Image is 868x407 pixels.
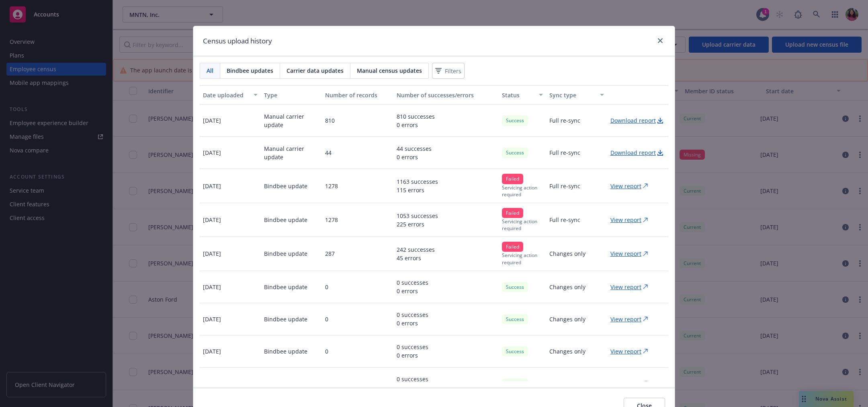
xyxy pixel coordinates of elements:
p: Bindbee update [264,249,307,258]
p: [DATE] [203,283,221,291]
p: 1053 successes [397,212,438,220]
p: [DATE] [203,216,221,224]
p: 0 successes [397,375,428,383]
p: View report [610,216,641,224]
div: Success [502,346,528,356]
span: Bindbee updates [227,66,273,75]
p: 0 [325,283,328,291]
p: Bindbee update [264,216,307,224]
p: [DATE] [203,315,221,323]
p: Bindbee update [264,347,307,356]
button: Type [261,85,322,105]
p: Servicing action required [502,184,543,198]
p: Manual carrier update [264,112,319,129]
p: 0 [325,347,328,356]
p: [DATE] [203,379,221,388]
p: 44 [325,148,332,157]
p: 1278 [325,216,338,224]
p: 0 successes [397,310,428,319]
p: 810 successes [397,112,435,121]
p: Manual carrier update [264,144,319,161]
a: View report [610,182,654,190]
p: View report [610,347,641,356]
h1: Census upload history [203,36,272,46]
p: 0 errors [397,121,435,129]
a: close [655,36,665,45]
p: Download report [610,116,656,125]
p: Changes only [549,283,585,291]
div: Sync type [549,91,595,99]
span: Manual census updates [357,66,422,75]
p: 1278 [325,182,338,190]
p: View report [610,315,641,323]
p: 0 errors [397,287,428,295]
span: All [207,66,213,75]
p: Full re-sync [549,148,580,157]
p: View report [610,182,641,190]
a: View report [610,249,654,258]
p: 0 [325,315,328,323]
button: Number of successes/errors [393,85,499,105]
button: Date uploaded [200,85,261,105]
a: View report [610,283,654,291]
p: 0 errors [397,319,428,327]
a: View report [610,315,654,323]
p: Bindbee update [264,182,307,190]
p: Bindbee update [264,283,307,291]
p: 115 errors [397,186,438,194]
span: Filters [445,67,461,75]
p: Changes only [549,347,585,356]
span: Carrier data updates [287,66,344,75]
p: 0 successes [397,343,428,351]
div: Number of successes/errors [397,91,496,99]
p: Changes only [549,315,585,323]
p: [DATE] [203,116,221,125]
p: Full re-sync [549,182,580,190]
a: View report [610,379,654,388]
p: Bindbee update [264,315,307,323]
p: Full re-sync [549,116,580,125]
button: Number of records [322,85,393,105]
div: Failed [502,208,523,218]
p: Servicing action required [502,252,543,265]
div: Success [502,115,528,125]
p: 1163 successes [397,177,438,186]
p: [DATE] [203,148,221,157]
div: Failed [502,174,523,184]
p: View report [610,283,641,291]
p: 810 [325,116,335,125]
p: Full re-sync [549,216,580,224]
p: Changes only [549,379,585,388]
button: Sync type [546,85,607,105]
p: View report [610,379,641,388]
p: 287 [325,249,335,258]
p: Servicing action required [502,218,543,232]
div: Type [264,91,319,99]
div: Date uploaded [203,91,249,99]
p: Download report [610,148,656,157]
p: 45 errors [397,254,435,262]
div: Success [502,282,528,292]
p: 0 errors [397,153,432,161]
div: Failed [502,242,523,252]
div: Status [502,91,534,99]
p: 242 successes [397,245,435,254]
a: View report [610,347,654,356]
span: Filters [434,65,463,77]
p: 225 errors [397,220,438,228]
p: 0 errors [397,351,428,360]
p: Changes only [549,249,585,258]
p: Bindbee update [264,379,307,388]
button: Status [499,85,546,105]
div: Success [502,148,528,158]
a: View report [610,216,654,224]
p: 0 successes [397,278,428,287]
div: Success [502,378,528,388]
p: [DATE] [203,347,221,356]
p: [DATE] [203,182,221,190]
button: Filters [432,63,465,79]
p: View report [610,249,641,258]
p: 0 [325,379,328,388]
div: Number of records [325,91,390,99]
p: 44 successes [397,144,432,153]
